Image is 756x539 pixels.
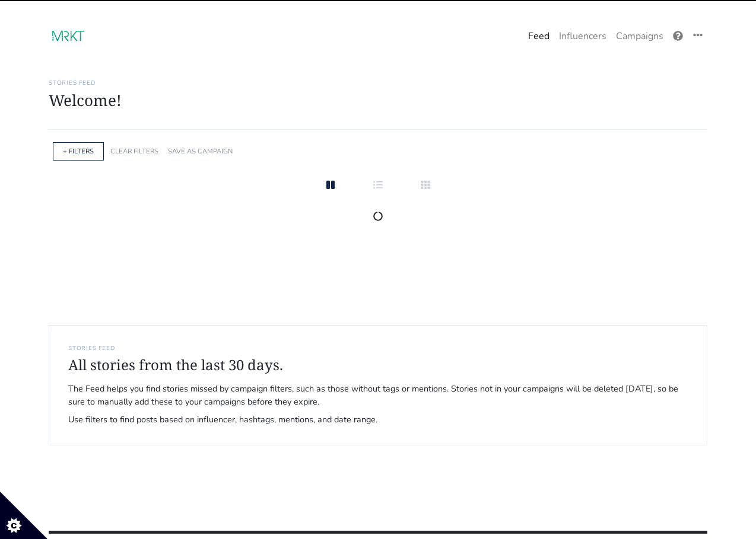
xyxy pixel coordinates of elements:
[110,147,158,156] a: CLEAR FILTERS
[49,79,707,86] h6: Stories Feed
[68,345,688,352] h6: STORIES FEED
[49,91,707,110] h1: Welcome!
[523,24,554,48] a: Feed
[49,26,86,46] img: 17:23:10_1694020990
[168,147,233,156] a: SAVE AS CAMPAIGN
[68,383,688,408] span: The Feed helps you find stories missed by campaign filters, such as those without tags or mention...
[554,24,611,48] a: Influencers
[68,413,688,426] span: Use filters to find posts based on influencer, hashtags, mentions, and date range.
[63,147,94,156] a: + FILTERS
[68,357,688,374] h4: All stories from the last 30 days.
[611,24,668,48] a: Campaigns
